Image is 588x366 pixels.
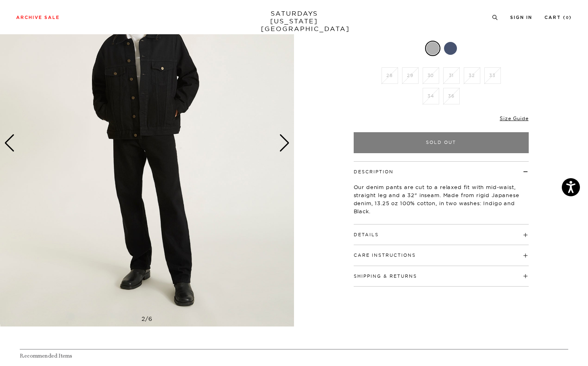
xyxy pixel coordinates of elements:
small: 0 [566,16,569,20]
span: 2 [142,315,145,322]
div: Next slide [279,134,290,152]
p: Our denim pants are cut to a relaxed fit with mid-waist, straight leg and a 32" inseam. Made from... [354,183,529,215]
a: Archive Sale [16,15,60,20]
button: Details [354,233,379,237]
button: Description [354,170,394,174]
button: Shipping & Returns [354,274,417,279]
a: Sign In [510,15,532,20]
button: Care Instructions [354,253,416,258]
a: Size Guide [500,115,528,121]
div: Previous slide [4,134,15,152]
a: SATURDAYS[US_STATE][GEOGRAPHIC_DATA] [261,10,327,33]
span: 6 [148,315,152,322]
h4: Recommended Items [20,353,568,360]
a: Cart (0) [544,15,572,20]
